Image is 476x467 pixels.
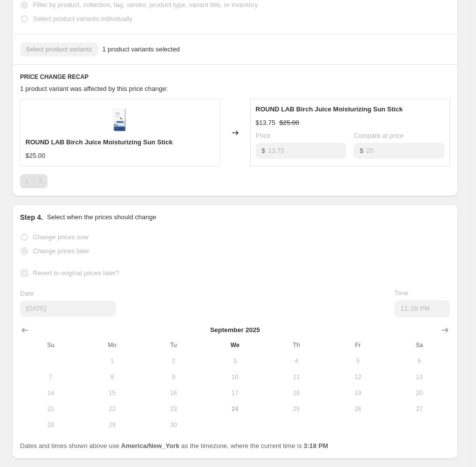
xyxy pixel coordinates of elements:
[147,405,200,413] span: 23
[20,369,81,385] button: Sunday September 7 2025
[24,373,77,381] span: 7
[24,421,77,429] span: 28
[18,323,32,337] button: Show previous month, August 2025
[304,442,328,450] b: 3:18 PM
[85,405,139,413] span: 22
[204,385,266,401] button: Wednesday September 17 2025
[389,401,450,417] button: Saturday September 27 2025
[204,337,266,353] th: Wednesday
[389,353,450,369] button: Saturday September 6 2025
[331,389,385,397] span: 19
[20,442,328,450] span: Dates and times shown above use as the timezone, where the current time is
[270,373,323,381] span: 11
[102,44,180,54] span: 1 product variants selected
[354,132,404,139] span: Compare at price
[393,373,446,381] span: 13
[143,401,204,417] button: Tuesday September 23 2025
[327,369,389,385] button: Friday September 12 2025
[24,389,77,397] span: 14
[204,369,266,385] button: Wednesday September 10 2025
[279,118,299,128] strike: $25.00
[33,247,89,255] span: Change prices later
[393,357,446,365] span: 6
[208,341,262,349] span: We
[327,337,389,353] th: Friday
[20,174,47,188] nav: Pagination
[81,369,143,385] button: Monday September 8 2025
[143,353,204,369] button: Tuesday September 2 2025
[208,373,262,381] span: 10
[327,401,389,417] button: Friday September 26 2025
[20,290,33,297] span: Date
[20,85,168,92] span: 1 product variant was affected by this price change:
[327,385,389,401] button: Friday September 19 2025
[20,417,81,433] button: Sunday September 28 2025
[25,151,45,161] div: $25.00
[266,337,327,353] th: Thursday
[47,212,156,222] p: Select when the prices should change
[105,104,135,134] img: HARTBEAUTY_12_01488401-0b9e-419e-bf6b-87e5a6c6a59d_80x.png
[147,341,200,349] span: Tu
[85,421,139,429] span: 29
[143,385,204,401] button: Tuesday September 16 2025
[20,73,450,81] h6: PRICE CHANGE RECAP
[147,373,200,381] span: 9
[256,118,276,128] div: $13.75
[143,369,204,385] button: Tuesday September 9 2025
[266,401,327,417] button: Thursday September 25 2025
[24,405,77,413] span: 21
[208,389,262,397] span: 17
[143,417,204,433] button: Tuesday September 30 2025
[394,300,450,317] input: 12:00
[266,385,327,401] button: Thursday September 18 2025
[85,341,139,349] span: Mo
[331,373,385,381] span: 12
[81,401,143,417] button: Monday September 22 2025
[331,341,385,349] span: Fr
[393,341,446,349] span: Sa
[393,389,446,397] span: 20
[270,405,323,413] span: 25
[256,132,271,139] span: Price
[33,269,119,277] span: Revert to original prices later?
[25,138,173,146] span: ROUND LAB Birch Juice Moisturizing Sun Stick
[331,357,385,365] span: 5
[81,417,143,433] button: Monday September 29 2025
[204,353,266,369] button: Wednesday September 3 2025
[121,442,179,450] b: America/New_York
[266,369,327,385] button: Thursday September 11 2025
[33,233,88,241] span: Change prices now
[20,212,43,222] h2: Step 4.
[33,15,132,22] span: Select product variants individually
[256,105,403,113] span: ROUND LAB Birch Juice Moisturizing Sun Stick
[204,401,266,417] button: Today Wednesday September 24 2025
[438,323,452,337] button: Show next month, October 2025
[270,357,323,365] span: 4
[393,405,446,413] span: 27
[20,337,81,353] th: Sunday
[85,389,139,397] span: 15
[147,357,200,365] span: 2
[81,353,143,369] button: Monday September 1 2025
[327,353,389,369] button: Friday September 5 2025
[266,353,327,369] button: Thursday September 4 2025
[81,385,143,401] button: Monday September 15 2025
[262,147,265,154] span: $
[24,341,77,349] span: Su
[394,289,408,297] span: Time
[33,1,258,8] span: Filter by product, collection, tag, vendor, product type, variant title, or inventory
[208,405,262,413] span: 24
[147,421,200,429] span: 30
[20,385,81,401] button: Sunday September 14 2025
[85,357,139,365] span: 1
[147,389,200,397] span: 16
[270,341,323,349] span: Th
[331,405,385,413] span: 26
[208,357,262,365] span: 3
[389,369,450,385] button: Saturday September 13 2025
[20,301,116,317] input: 9/24/2025
[270,389,323,397] span: 18
[20,401,81,417] button: Sunday September 21 2025
[389,385,450,401] button: Saturday September 20 2025
[81,337,143,353] th: Monday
